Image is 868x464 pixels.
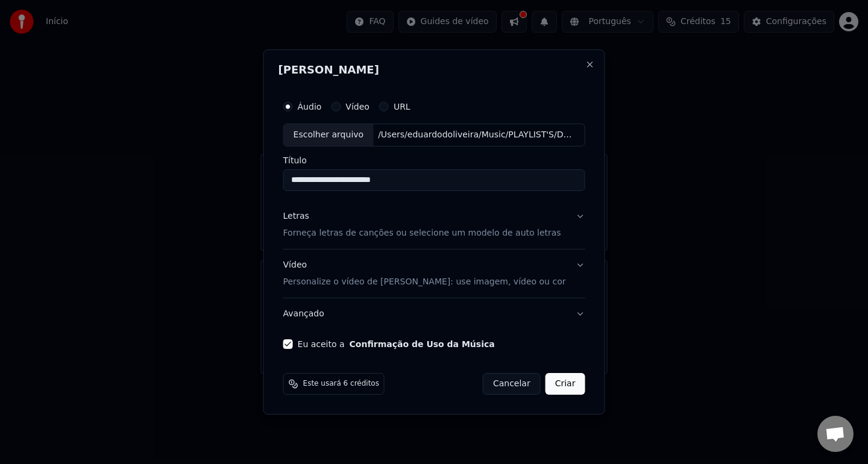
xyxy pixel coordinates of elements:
button: VídeoPersonalize o vídeo de [PERSON_NAME]: use imagem, vídeo ou cor [283,249,585,298]
button: Eu aceito a [350,340,495,348]
span: Este usará 6 créditos [303,379,379,389]
label: Vídeo [345,102,370,111]
h2: [PERSON_NAME] [278,64,590,75]
button: Criar [546,373,585,395]
label: Eu aceito a [298,340,495,348]
label: Áudio [298,102,322,111]
div: /Users/eduardodoliveira/Music/PLAYLIST'S/DJ [PERSON_NAME]/SEMBA-🇦🇴/OLD 🇦🇴/05 - Juka - Allô Cherr... [373,129,578,141]
label: Título [283,156,585,165]
button: Cancelar [483,373,541,395]
div: Escolher arquivo [284,124,374,146]
p: Forneça letras de canções ou selecione um modelo de auto letras [283,227,561,239]
div: Vídeo [283,259,566,288]
button: LetrasForneça letras de canções ou selecione um modelo de auto letras [283,201,585,249]
button: Avançado [283,298,585,330]
label: URL [394,102,410,111]
div: Letras [283,210,309,222]
p: Personalize o vídeo de [PERSON_NAME]: use imagem, vídeo ou cor [283,276,566,288]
